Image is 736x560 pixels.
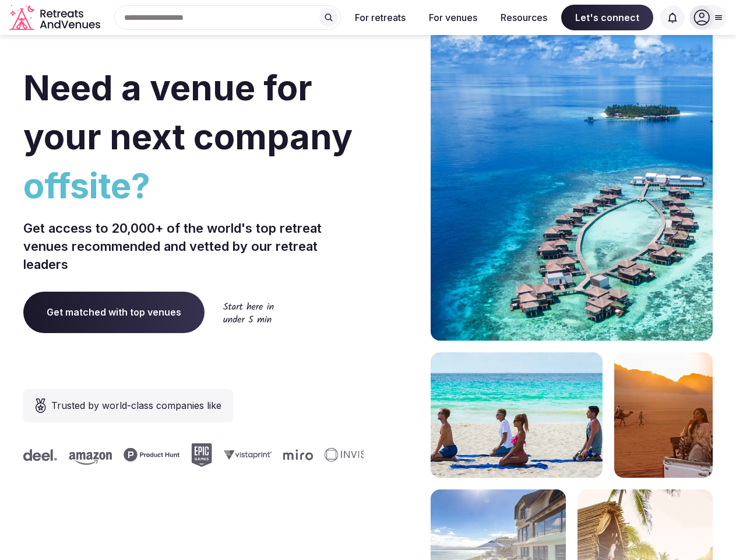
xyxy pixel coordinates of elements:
span: Trusted by world-class companies like [51,398,221,412]
img: yoga on tropical beach [431,352,603,478]
span: Let's connect [561,5,653,30]
svg: Vistaprint company logo [206,450,254,460]
span: offsite? [23,161,364,210]
button: For retreats [346,5,415,30]
button: Resources [491,5,557,30]
svg: Epic Games company logo [174,443,195,467]
span: Need a venue for your next company [23,66,353,157]
p: Get access to 20,000+ of the world's top retreat venues recommended and vetted by our retreat lea... [23,219,364,273]
img: woman sitting in back of truck with camels [614,352,713,478]
svg: Deel company logo [6,449,40,461]
svg: Miro company logo [266,449,295,460]
a: Get matched with top venues [23,292,205,332]
button: For venues [420,5,487,30]
a: Visit the homepage [9,5,103,31]
svg: Invisible company logo [307,448,371,462]
svg: Retreats and Venues company logo [9,5,103,31]
img: Start here in under 5 min [223,302,274,323]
